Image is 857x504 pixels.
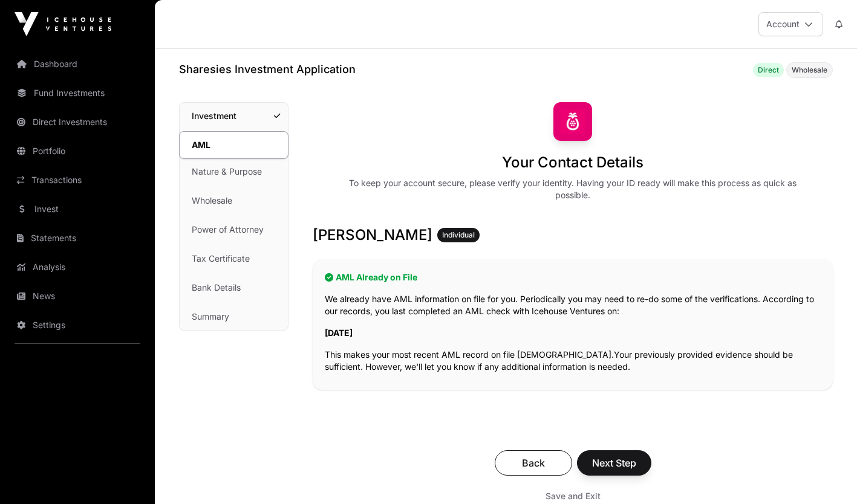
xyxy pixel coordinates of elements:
a: Settings [10,312,145,338]
h3: [PERSON_NAME] [313,225,833,245]
button: Back [495,450,572,476]
a: Analysis [10,254,145,280]
h1: Your Contact Details [502,153,644,172]
a: Fund Investments [10,80,145,106]
a: Portfolio [10,138,145,164]
span: Save and Exit [546,490,601,502]
a: Power of Attorney [180,216,288,243]
a: AML [179,131,288,159]
a: Investment [180,103,288,129]
a: Nature & Purpose [180,158,288,185]
a: Direct Investments [10,109,145,135]
span: Back [510,456,557,470]
img: Icehouse Ventures Logo [15,12,111,36]
a: Transactions [10,167,145,193]
a: Wholesale [180,187,288,214]
a: Summary [180,303,288,330]
div: To keep your account secure, please verify your identity. Having your ID ready will make this pro... [341,177,805,201]
span: Direct [758,65,779,75]
a: Statements [10,225,145,251]
iframe: Chat Widget [797,446,857,504]
span: Wholesale [792,65,827,75]
a: Invest [10,196,145,222]
h1: Sharesies Investment Application [179,61,356,78]
p: [DATE] [325,327,821,339]
a: Tax Certificate [180,245,288,272]
p: We already have AML information on file for you. Periodically you may need to re-do some of the v... [325,293,821,317]
span: Individual [442,230,475,240]
img: Sharesies [553,102,592,141]
a: Bank Details [180,274,288,301]
h2: AML Already on File [325,271,821,283]
button: Account [758,12,823,36]
button: Next Step [577,450,651,476]
a: News [10,283,145,309]
p: This makes your most recent AML record on file [DEMOGRAPHIC_DATA]. [325,349,821,373]
a: Dashboard [10,51,145,77]
span: Next Step [592,456,636,470]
